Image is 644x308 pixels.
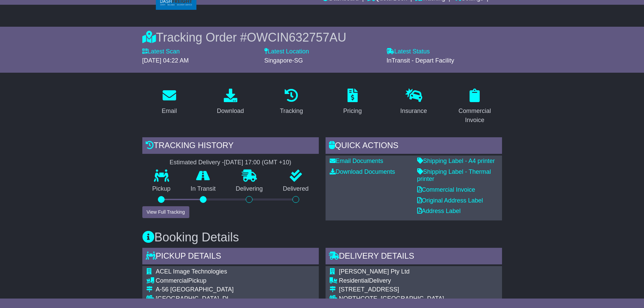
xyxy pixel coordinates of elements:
div: Email [162,106,177,116]
div: Download [217,106,244,116]
span: Singapore-SG [264,57,303,64]
a: Tracking [276,86,307,118]
a: Original Address Label [417,197,483,204]
label: Latest Scan [142,48,180,55]
span: Commercial [156,277,188,284]
div: Pricing [343,106,362,116]
div: Estimated Delivery - [142,159,319,166]
a: Commercial Invoice [417,186,475,193]
div: [GEOGRAPHIC_DATA], DL [156,295,308,303]
span: ACEL Image Technologies [156,268,227,275]
div: Pickup [156,277,308,285]
p: Pickup [142,185,181,193]
div: Pickup Details [142,248,319,266]
a: Shipping Label - Thermal printer [417,168,491,183]
label: Latest Status [386,48,430,55]
a: Download [212,86,248,118]
a: Download Documents [330,168,395,175]
h3: Booking Details [142,231,502,244]
span: Residential [339,277,369,284]
div: Commercial Invoice [452,106,498,125]
div: Tracking [280,106,303,116]
div: [DATE] 17:00 (GMT +10) [224,159,291,166]
a: Email Documents [330,158,383,164]
p: Delivering [226,185,273,193]
div: NORTHCOTE, [GEOGRAPHIC_DATA] [339,295,444,303]
div: Insurance [400,106,427,116]
span: [PERSON_NAME] Pty Ltd [339,268,410,275]
div: A-56 [GEOGRAPHIC_DATA] [156,286,308,293]
label: Latest Location [264,48,309,55]
a: Address Label [417,208,461,214]
p: In Transit [181,185,226,193]
div: Delivery [339,277,444,285]
span: OWCIN632757AU [247,30,346,44]
span: InTransit - Depart Facility [386,57,454,64]
button: View Full Tracking [142,206,189,218]
a: Shipping Label - A4 printer [417,158,495,164]
div: Delivery Details [326,248,502,266]
p: Delivered [273,185,319,193]
div: [STREET_ADDRESS] [339,286,444,293]
a: Email [157,86,181,118]
div: Quick Actions [326,137,502,156]
a: Commercial Invoice [448,86,502,127]
div: Tracking history [142,137,319,156]
div: Tracking Order # [142,30,502,45]
a: Pricing [339,86,366,118]
a: Insurance [396,86,431,118]
span: [DATE] 04:22 AM [142,57,189,64]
